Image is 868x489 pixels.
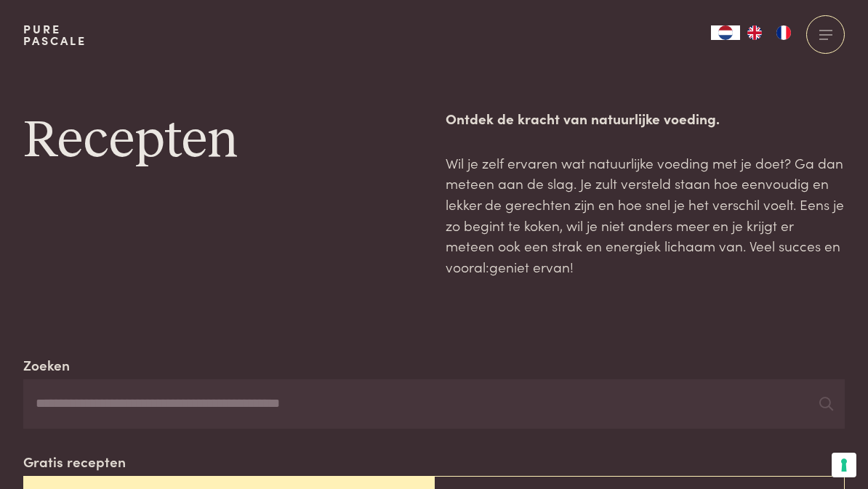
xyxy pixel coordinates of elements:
button: Uw voorkeuren voor toestemming voor trackingtechnologieën [832,453,856,477]
a: NL [711,25,740,40]
h1: Recepten [23,108,422,174]
div: Language [711,25,740,40]
label: Gratis recepten [23,451,126,472]
a: FR [769,25,798,40]
a: PurePascale [23,23,87,47]
a: EN [740,25,769,40]
p: Wil je zelf ervaren wat natuurlijke voeding met je doet? Ga dan meteen aan de slag. Je zult verst... [446,153,845,278]
aside: Language selected: Nederlands [711,25,798,40]
strong: Ontdek de kracht van natuurlijke voeding. [446,108,720,128]
label: Zoeken [23,355,70,376]
ul: Language list [740,25,798,40]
